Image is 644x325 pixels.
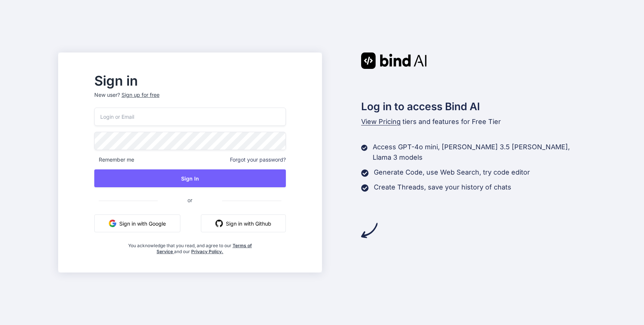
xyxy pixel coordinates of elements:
p: Access GPT-4o mini, [PERSON_NAME] 3.5 [PERSON_NAME], Llama 3 models [373,142,586,163]
span: View Pricing [361,118,401,125]
input: Login or Email [94,108,286,126]
img: Bind AI logo [361,52,427,69]
p: Create Threads, save your history of chats [374,182,511,192]
p: tiers and features for Free Tier [361,117,586,127]
img: github [215,220,223,227]
div: Sign up for free [121,91,160,99]
button: Sign in with Github [201,214,286,232]
img: google [109,220,116,227]
a: Privacy Policy. [191,249,223,254]
a: Terms of Service [157,243,252,254]
button: Sign in with Google [94,214,180,232]
span: Remember me [94,156,134,163]
p: New user? [94,91,286,108]
div: You acknowledge that you read, and agree to our and our [126,238,254,255]
span: Forgot your password? [230,156,286,163]
h2: Log in to access Bind AI [361,99,586,114]
h2: Sign in [94,75,286,87]
p: Generate Code, use Web Search, try code editor [374,167,530,178]
button: Sign In [94,169,286,187]
img: arrow [361,222,378,239]
span: or [158,191,222,209]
